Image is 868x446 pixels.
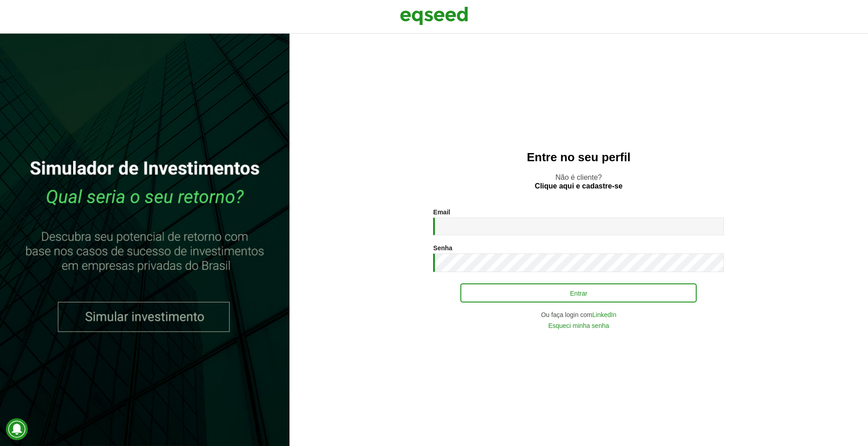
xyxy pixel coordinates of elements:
a: Clique aqui e cadastre-se [535,183,623,190]
a: Esqueci minha senha [548,322,609,329]
h2: Entre no seu perfil [308,151,850,164]
button: Entrar [460,283,697,302]
p: Não é cliente? [308,173,850,190]
img: EqSeed Logo [400,5,468,27]
a: LinkedIn [592,312,616,318]
label: Senha [433,245,452,251]
div: Ou faça login com [433,312,724,318]
label: Email [433,209,450,215]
